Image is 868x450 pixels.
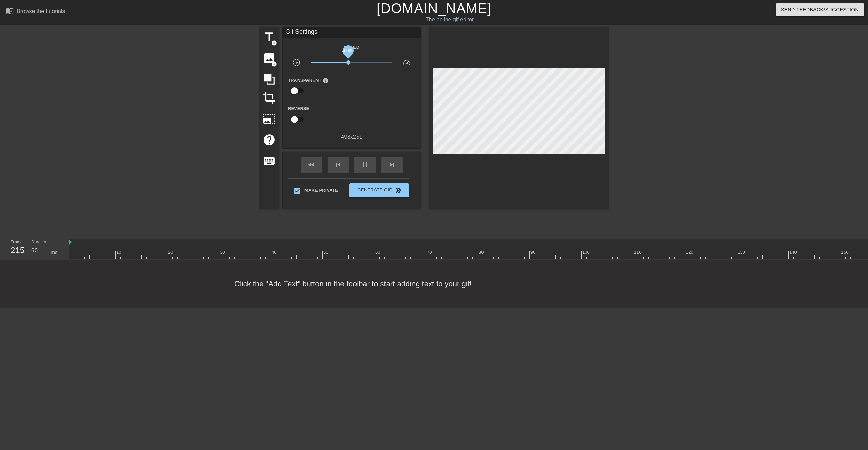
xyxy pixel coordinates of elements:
div: 130 [738,249,746,256]
span: help [323,78,329,84]
div: ms [51,249,57,256]
a: [DOMAIN_NAME] [377,1,491,16]
label: Speed [344,44,359,51]
span: Make Private [304,187,338,194]
div: Frame [6,239,26,259]
div: Gif Settings [283,27,421,38]
label: Duration [31,240,47,245]
div: 20 [168,249,174,256]
a: Browse the tutorials! [6,7,67,17]
span: keyboard [263,154,276,167]
div: 140 [789,249,798,256]
div: 120 [686,249,694,256]
span: add_circle [271,40,277,46]
span: Send Feedback/Suggestion [781,6,859,14]
span: title [263,30,276,44]
span: slow_motion_video [292,58,301,67]
span: Generate Gif [352,186,406,194]
div: 80 [479,249,485,256]
span: menu_book [6,7,14,15]
span: double_arrow [394,186,402,194]
span: skip_previous [334,161,342,169]
div: 498 x 251 [283,133,421,141]
div: 70 [427,249,433,256]
span: pause [361,161,369,169]
div: 50 [323,249,330,256]
div: 150 [841,249,850,256]
span: crop [263,91,276,104]
span: skip_next [388,161,396,169]
div: 110 [634,249,643,256]
div: 60 [375,249,381,256]
div: 215 [11,244,21,257]
div: 100 [582,249,591,256]
div: 90 [530,249,537,256]
span: fast_rewind [307,161,315,169]
span: photo_size_select_large [263,112,276,125]
div: The online gif editor [293,16,606,24]
label: Transparent [288,77,329,84]
div: Browse the tutorials! [17,8,67,14]
button: Generate Gif [349,183,409,197]
button: Send Feedback/Suggestion [776,3,864,16]
span: x0.822 [342,48,355,53]
span: add_circle [271,61,277,67]
div: 10 [116,249,123,256]
span: help [263,133,276,146]
span: image [263,51,276,65]
label: Reverse [288,105,309,112]
div: 40 [272,249,278,256]
div: 30 [220,249,226,256]
span: speed [403,58,411,67]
